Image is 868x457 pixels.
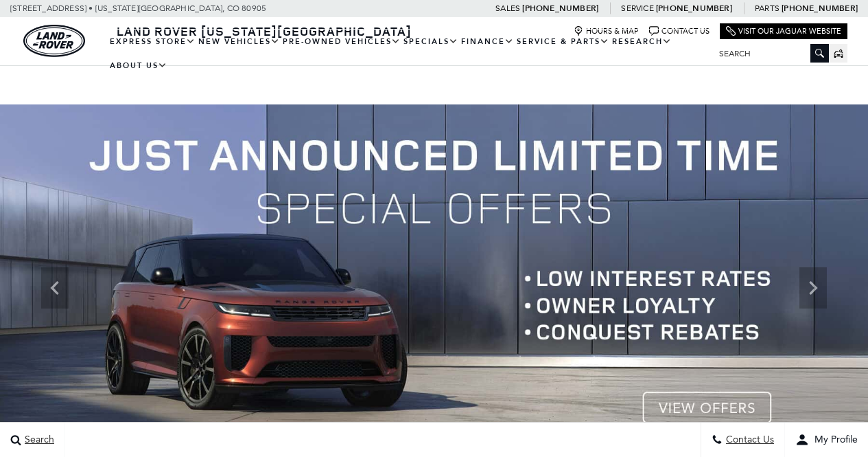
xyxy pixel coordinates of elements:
[621,3,653,13] span: Service
[726,26,841,36] a: Visit Our Jaguar Website
[197,30,281,54] a: New Vehicles
[709,45,829,62] input: Search
[723,434,774,446] span: Contact Us
[23,25,85,57] img: Land Rover
[402,30,460,54] a: Specials
[515,30,611,54] a: Service & Parts
[117,23,412,39] span: Land Rover [US_STATE][GEOGRAPHIC_DATA]
[281,30,402,54] a: Pre-Owned Vehicles
[809,434,858,446] span: My Profile
[108,30,709,78] nav: Main Navigation
[574,26,639,36] a: Hours & Map
[108,30,197,54] a: EXPRESS STORE
[611,30,673,54] a: Research
[522,3,598,14] a: [PHONE_NUMBER]
[21,434,54,446] span: Search
[649,26,709,36] a: Contact Us
[785,423,868,457] button: user-profile-menu
[495,3,520,13] span: Sales
[108,23,420,39] a: Land Rover [US_STATE][GEOGRAPHIC_DATA]
[10,3,266,13] a: [STREET_ADDRESS] • [US_STATE][GEOGRAPHIC_DATA], CO 80905
[782,3,858,14] a: [PHONE_NUMBER]
[755,3,779,13] span: Parts
[460,30,515,54] a: Finance
[23,25,85,57] a: land-rover
[656,3,732,14] a: [PHONE_NUMBER]
[108,54,169,78] a: About Us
